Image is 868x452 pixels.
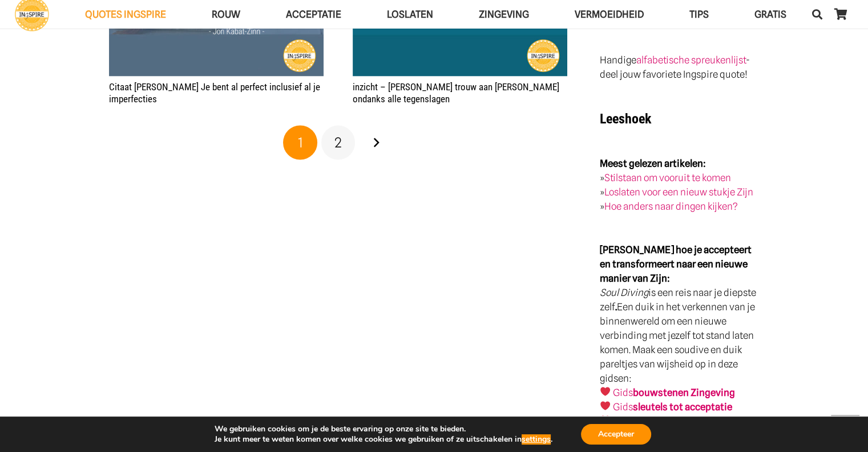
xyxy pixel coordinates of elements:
strong: bouwstenen Zingeving [633,386,735,398]
a: Gidsgebrek aan zingeving [613,415,726,426]
a: inzicht – [PERSON_NAME] trouw aan [PERSON_NAME] ondanks alle tegenslagen [353,81,559,103]
span: ROUW [212,9,240,20]
span: QUOTES INGSPIRE [85,9,166,20]
img: ❤ [600,401,610,410]
strong: Meest gelezen artikelen: [600,157,706,169]
strong: Leeshoek [600,110,651,126]
span: Pagina 1 [283,125,317,159]
span: TIPS [689,9,709,20]
a: Gidsbouwstenen Zingeving [613,386,735,398]
span: 2 [334,134,342,150]
strong: [PERSON_NAME] hoe je accepteert en transformeert naar een nieuwe manier van Zijn: [600,243,752,283]
a: Stilstaan om vooruit te komen [604,171,731,183]
a: Citaat [PERSON_NAME] Je bent al perfect inclusief al je imperfecties [109,81,320,103]
img: ❤ [600,386,610,396]
p: » » » [600,156,759,213]
span: GRATIS [754,9,786,20]
span: Acceptatie [286,9,341,20]
a: alfabetische spreukenlijst [636,54,746,65]
button: settings [522,434,551,445]
p: is een reis naar je diepste zelf Een duik in het verkennen van je binnenwereld om een nieuwe verb... [600,242,759,428]
span: Zingeving [479,9,529,20]
strong: gebrek aan zingeving [633,415,726,426]
img: ❤ [600,415,610,425]
a: Pagina 2 [321,125,356,159]
strong: . [615,301,617,312]
button: Accepteer [581,424,651,445]
p: Handige - deel jouw favoriete Ingspire quote! [600,53,759,81]
span: VERMOEIDHEID [575,9,644,20]
p: Je kunt meer te weten komen over welke cookies we gebruiken of ze uitschakelen in . [215,434,552,445]
a: Terug naar top [831,415,859,443]
strong: sleutels tot acceptatie [633,401,732,412]
a: Loslaten voor een nieuw stukje Zijn [604,186,753,197]
p: We gebruiken cookies om je de beste ervaring op onze site te bieden. [215,424,552,434]
em: Soul Diving [600,286,648,298]
a: Gidssleutels tot acceptatie [613,401,732,412]
span: Loslaten [387,9,433,20]
a: Hoe anders naar dingen kijken? [604,200,738,211]
span: 1 [298,134,303,150]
